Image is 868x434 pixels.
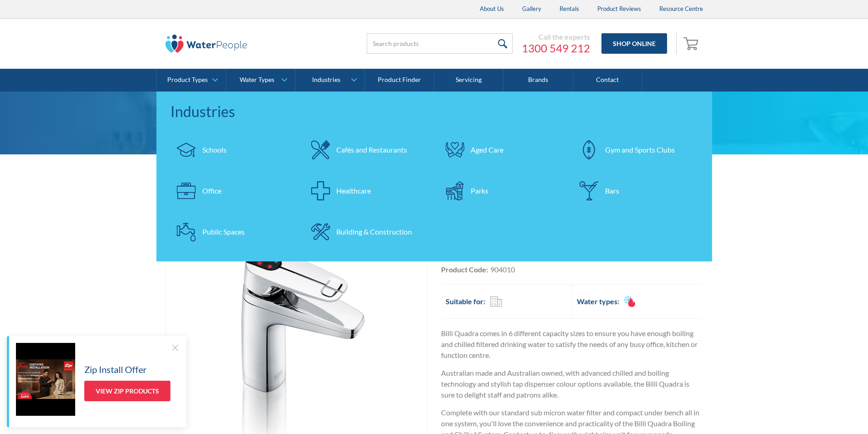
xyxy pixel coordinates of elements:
[490,264,515,275] div: 904010
[84,363,147,376] h5: Zip Install Offer
[336,144,407,155] div: Cafés and Restaurants
[441,368,703,400] p: Australian made and Australian owned, with advanced chilled and boiling technology and stylish ta...
[170,134,296,166] a: Schools
[304,216,430,248] a: Building & Construction
[157,92,712,261] nav: Industries
[240,76,274,84] div: Water Types
[202,144,226,155] div: Schools
[336,226,412,237] div: Building & Construction
[16,343,75,416] img: Zip Install Offer
[577,296,619,307] h2: Water types:
[446,296,485,307] h2: Suitable for:
[84,381,170,401] a: View Zip Products
[522,32,590,41] div: Call the experts
[441,265,488,274] strong: Product Code:
[165,35,247,53] img: The Water People
[434,69,503,92] a: Servicing
[439,175,564,207] a: Parks
[471,144,503,155] div: Aged Care
[681,33,703,55] a: Open empty cart
[605,185,619,196] div: Bars
[441,328,703,361] p: Billi Quadra comes in 6 different capacity sizes to ensure you have enough boiling and chilled fi...
[312,76,340,84] div: Industries
[503,69,573,92] a: Brands
[471,185,488,196] div: Parks
[202,226,245,237] div: Public Spaces
[573,175,699,207] a: Bars
[573,69,642,92] a: Contact
[295,69,364,92] a: Industries
[336,185,371,196] div: Healthcare
[439,134,564,166] a: Aged Care
[167,76,208,84] div: Product Types
[365,69,434,92] a: Product Finder
[226,69,295,92] a: Water Types
[713,291,868,400] iframe: podium webchat widget prompt
[522,41,590,55] a: 1300 549 212
[170,175,296,207] a: Office
[573,134,699,166] a: Gym and Sports Clubs
[367,33,513,54] input: Search products
[202,185,221,196] div: Office
[170,216,296,248] a: Public Spaces
[605,144,675,155] div: Gym and Sports Clubs
[304,134,430,166] a: Cafés and Restaurants
[683,36,701,51] img: shopping cart
[777,388,868,434] iframe: podium webchat widget bubble
[157,69,226,92] a: Product Types
[304,175,430,207] a: Healthcare
[601,33,667,54] a: Shop Online
[170,101,699,123] div: Industries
